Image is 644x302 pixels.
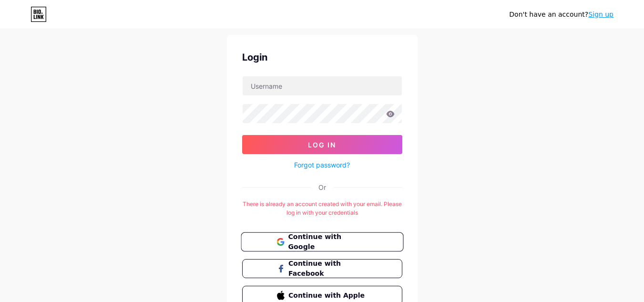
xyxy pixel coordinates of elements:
button: Log In [242,135,402,154]
div: Login [242,50,402,64]
div: Or [318,182,326,192]
div: There is already an account created with your email. Please log in with your credentials [242,200,402,217]
span: Log In [308,141,336,149]
span: Continue with Google [288,232,368,252]
button: Continue with Facebook [242,259,402,278]
a: Sign up [588,10,613,18]
span: Continue with Apple [288,291,367,301]
a: Continue with Google [242,232,402,251]
a: Forgot password? [294,160,350,170]
span: Continue with Facebook [288,259,367,279]
div: Don't have an account? [509,10,613,20]
input: Username [243,76,402,95]
button: Continue with Google [241,232,403,252]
